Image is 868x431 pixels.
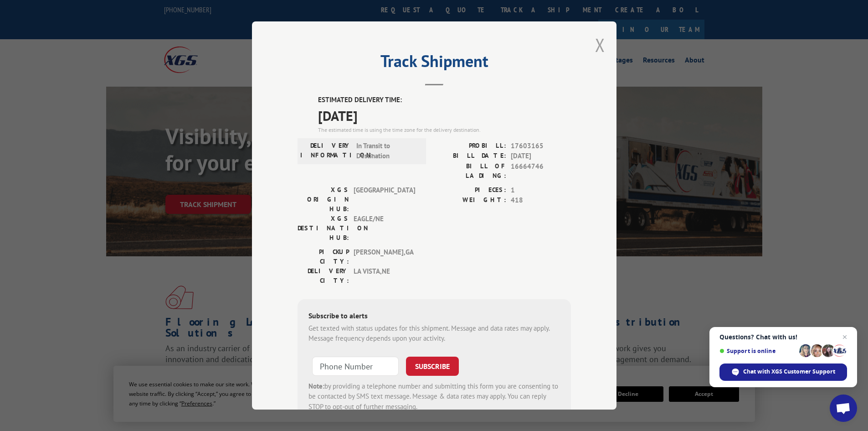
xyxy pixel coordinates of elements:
[839,332,850,343] span: Close chat
[434,195,506,206] label: WEIGHT:
[434,185,506,196] label: PIECES:
[312,357,399,376] input: Phone Number
[719,363,847,381] div: Chat with XGS Customer Support
[354,266,415,286] span: LA VISTA , NE
[719,348,796,354] span: Support is online
[298,55,571,72] h2: Track Shipment
[298,266,349,286] label: DELIVERY CITY:
[300,141,352,161] label: DELIVERY INFORMATION:
[511,161,571,181] span: 16664746
[511,185,571,196] span: 1
[511,141,571,151] span: 17603165
[308,310,560,323] div: Subscribe to alerts
[354,247,415,266] span: [PERSON_NAME] , GA
[830,395,857,422] div: Open chat
[308,381,560,412] div: by providing a telephone number and submitting this form you are consenting to be contacted by SM...
[434,161,506,181] label: BILL OF LADING:
[298,185,349,214] label: XGS ORIGIN HUB:
[719,333,847,341] span: Questions? Chat with us!
[595,33,605,57] button: Close modal
[298,247,349,266] label: PICKUP CITY:
[434,151,506,161] label: BILL DATE:
[406,357,459,376] button: SUBSCRIBE
[511,151,571,161] span: [DATE]
[511,195,571,206] span: 418
[354,214,415,243] span: EAGLE/NE
[308,382,324,390] strong: Note:
[356,141,418,161] span: In Transit to Destination
[354,185,415,214] span: [GEOGRAPHIC_DATA]
[318,105,571,126] span: [DATE]
[318,95,571,105] label: ESTIMATED DELIVERY TIME:
[743,368,835,376] span: Chat with XGS Customer Support
[318,126,571,134] div: The estimated time is using the time zone for the delivery destination.
[308,323,560,344] div: Get texted with status updates for this shipment. Message and data rates may apply. Message frequ...
[434,141,506,151] label: PROBILL:
[298,214,349,243] label: XGS DESTINATION HUB:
